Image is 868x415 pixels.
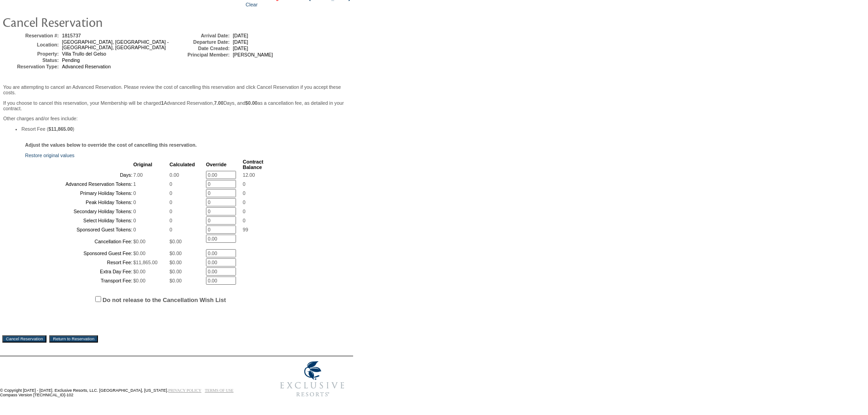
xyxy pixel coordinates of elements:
[133,251,145,256] span: $0.00
[233,52,273,57] span: [PERSON_NAME]
[169,162,195,167] b: Calculated
[133,218,136,223] span: 0
[243,190,246,196] span: 0
[26,207,132,215] td: Secondary Holiday Tokens:
[62,57,80,63] span: Pending
[26,225,132,234] td: Sponsored Guest Tokens:
[169,172,179,178] span: 0.00
[26,189,132,197] td: Primary Holiday Tokens:
[133,239,145,244] span: $0.00
[168,388,201,393] a: PRIVACY POLICY
[25,153,74,158] a: Restore original values
[243,159,263,170] b: Contract Balance
[49,335,98,343] input: Return to Reservation
[26,258,132,266] td: Resort Fee:
[246,2,257,7] a: Clear
[243,200,246,205] span: 0
[26,216,132,225] td: Select Holiday Tokens:
[26,277,132,285] td: Transport Fee:
[25,142,197,148] b: Adjust the values below to override the cost of cancelling this reservation.
[205,388,234,393] a: TERMS OF USE
[272,356,353,402] img: Exclusive Resorts
[175,39,230,45] td: Departure Date:
[243,218,246,223] span: 0
[169,218,172,223] span: 0
[169,200,172,205] span: 0
[4,51,59,56] td: Property:
[169,278,182,283] span: $0.00
[3,100,350,111] p: If you choose to cancel this reservation, your Membership will be charged Advanced Reservation, D...
[133,269,145,274] span: $0.00
[21,126,350,132] li: Resort Fee ( )
[133,162,152,167] b: Original
[243,227,248,232] span: 99
[62,51,106,56] span: Villa Trullo del Gelso
[48,126,72,132] b: $11,865.00
[103,297,226,303] label: Do not release to the Cancellation Wish List
[169,260,182,265] span: $0.00
[3,84,350,95] p: You are attempting to cancel an Advanced Reservation. Please review the cost of cancelling this r...
[2,13,185,31] img: pgTtlCancelRes.gif
[243,209,246,214] span: 0
[133,278,145,283] span: $0.00
[169,190,172,196] span: 0
[3,84,350,132] span: Other charges and/or fees include:
[4,33,59,38] td: Reservation #:
[214,100,224,106] b: 7.00
[169,239,182,244] span: $0.00
[26,249,132,257] td: Sponsored Guest Fee:
[62,33,81,38] span: 1815737
[245,100,257,106] b: $0.00
[243,181,246,187] span: 0
[133,181,136,187] span: 1
[233,46,248,51] span: [DATE]
[4,57,59,63] td: Status:
[133,260,157,265] span: $11,865.00
[161,100,164,106] b: 1
[243,172,255,178] span: 12.00
[26,171,132,179] td: Days:
[26,267,132,276] td: Extra Day Fee:
[62,64,111,69] span: Advanced Reservation
[133,209,136,214] span: 0
[169,227,172,232] span: 0
[169,269,182,274] span: $0.00
[133,227,136,232] span: 0
[4,64,59,69] td: Reservation Type:
[206,162,226,167] b: Override
[175,46,230,51] td: Date Created:
[26,198,132,206] td: Peak Holiday Tokens:
[233,39,248,45] span: [DATE]
[62,39,169,50] span: [GEOGRAPHIC_DATA], [GEOGRAPHIC_DATA] - [GEOGRAPHIC_DATA], [GEOGRAPHIC_DATA]
[169,181,172,187] span: 0
[169,209,172,214] span: 0
[26,235,132,248] td: Cancellation Fee:
[169,251,182,256] span: $0.00
[4,39,59,50] td: Location:
[133,172,143,178] span: 7.00
[2,335,46,343] input: Cancel Reservation
[175,33,230,38] td: Arrival Date:
[233,33,248,38] span: [DATE]
[133,190,136,196] span: 0
[26,180,132,188] td: Advanced Reservation Tokens:
[133,200,136,205] span: 0
[175,52,230,57] td: Principal Member:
